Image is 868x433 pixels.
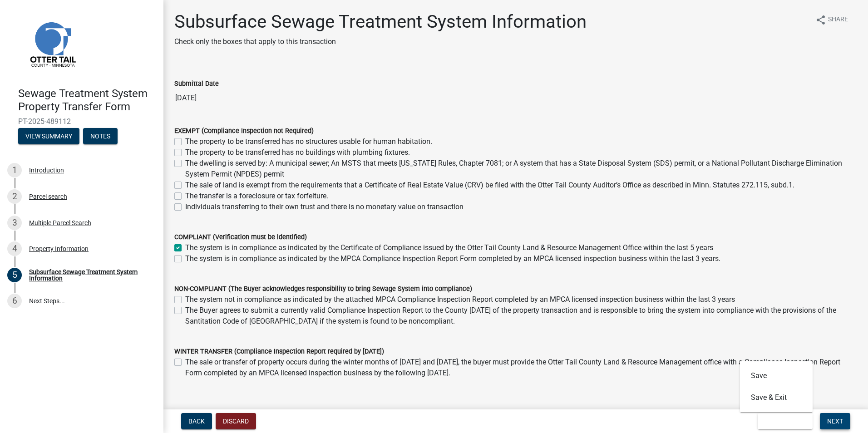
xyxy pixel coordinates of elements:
button: Save & Exit [740,387,813,408]
button: Save & Exit [758,413,813,429]
label: The Buyer agrees to submit a currently valid Compliance Inspection Report to the County [DATE] of... [185,305,857,327]
label: COMPLIANT (Verification must be identified) [174,234,307,241]
h1: Subsurface Sewage Treatment System Information [174,11,587,33]
button: View Summary [18,128,79,144]
div: Subsurface Sewage Treatment System Information [29,269,149,281]
span: Back [188,418,205,425]
div: 1 [7,163,22,177]
button: shareShare [808,11,855,29]
span: Save & Exit [765,418,800,425]
div: Multiple Parcel Search [29,220,91,226]
p: Check only the boxes that apply to this transaction [174,36,587,47]
div: 2 [7,189,22,204]
label: The property to be transferred has no structures usable for human habitation. [185,136,432,147]
i: share [815,15,826,25]
div: Introduction [29,167,64,173]
button: Save [740,365,813,387]
h4: Sewage Treatment System Property Transfer Form [18,87,156,113]
label: The transfer is a foreclosure or tax forfeiture. [185,191,328,202]
label: The system not in compliance as indicated by the attached MPCA Compliance Inspection Report compl... [185,294,735,305]
label: The system is in compliance as indicated by the MPCA Compliance Inspection Report Form completed ... [185,253,720,264]
label: The dwelling is served by: A municipal sewer; An MSTS that meets [US_STATE] Rules, Chapter 7081; ... [185,158,857,180]
div: 6 [7,294,22,308]
button: Back [181,413,212,429]
label: The sale of land is exempt from the requirements that a Certificate of Real Estate Value (CRV) be... [185,180,794,191]
label: EXEMPT (Compliance Inspection not Required) [174,128,314,134]
label: NON-COMPLIANT (The Buyer acknowledges responsibility to bring Sewage System into compliance) [174,286,472,292]
img: Otter Tail County, Minnesota [18,10,86,78]
span: Next [827,418,843,425]
label: Submittal Date [174,81,219,87]
label: The system is in compliance as indicated by the Certificate of Compliance issued by the Otter Tai... [185,242,713,253]
div: Parcel search [29,193,67,200]
div: 5 [7,268,22,282]
div: Save & Exit [740,361,813,412]
button: Discard [216,413,256,429]
span: PT-2025-489112 [18,117,145,126]
div: 3 [7,216,22,230]
label: The property to be transferred has no buildings with plumbing fixtures. [185,147,410,158]
label: The sale or transfer of property occurs during the winter months of [DATE] and [DATE], the buyer ... [185,357,857,379]
label: Individuals transferring to their own trust and there is no monetary value on transaction [185,202,464,212]
button: Notes [83,128,118,144]
button: Next [820,413,850,429]
label: WINTER TRANSFER (Compliance Inspection Report required by [DATE]) [174,349,384,355]
span: Share [828,15,848,25]
div: 4 [7,241,22,256]
wm-modal-confirm: Notes [83,133,118,140]
wm-modal-confirm: Summary [18,133,79,140]
div: Property Information [29,246,89,252]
